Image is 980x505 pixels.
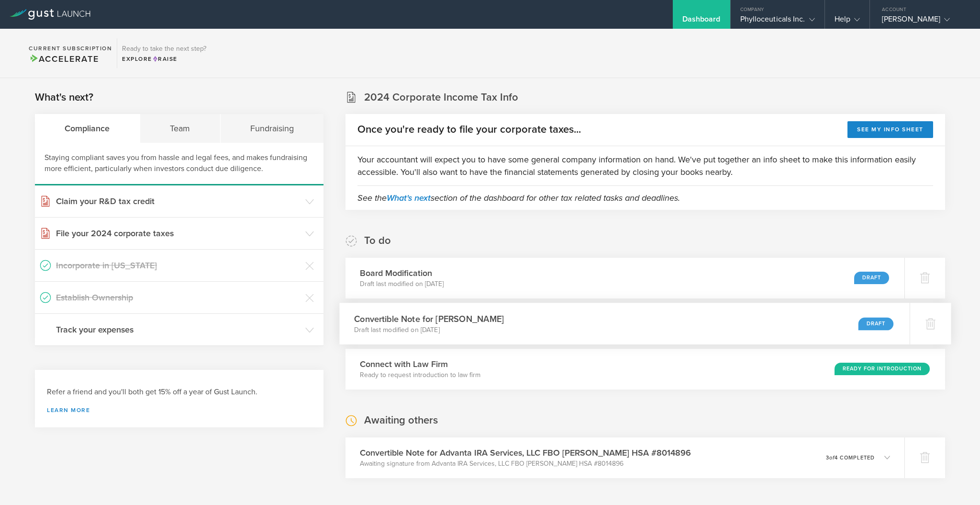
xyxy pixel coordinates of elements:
span: Accelerate [29,54,99,64]
h2: Awaiting others [364,413,438,427]
h2: Current Subscription [29,46,112,51]
h2: Once you're ready to file your corporate taxes... [357,123,581,137]
h3: Claim your R&D tax credit [56,195,301,207]
div: Staying compliant saves you from hassle and legal fees, and makes fundraising more efficient, par... [35,143,323,185]
div: Fundraising [221,114,324,143]
em: of [829,455,835,461]
div: Explore [122,55,206,63]
div: Phylloceuticals Inc. [740,14,815,29]
p: Ready to request introduction to law firm [360,370,480,380]
em: See the section of the dashboard for other tax related tasks and deadlines. [357,193,680,203]
div: Ready for Introduction [835,363,930,375]
h3: Incorporate in [US_STATE] [56,259,301,272]
div: Convertible Note for [PERSON_NAME]Draft last modified on [DATE]Draft [340,303,910,344]
h3: Ready to take the next step? [122,46,206,52]
button: See my info sheet [847,121,933,138]
div: Connect with Law FirmReady to request introduction to law firmReady for Introduction [345,349,945,390]
h2: 2024 Corporate Income Tax Info [364,91,518,104]
h3: Board Modification [360,267,444,279]
div: Team [140,114,221,143]
div: Board ModificationDraft last modified on [DATE]Draft [345,258,904,298]
div: Help [835,14,860,29]
div: Ready to take the next step?ExploreRaise [117,38,211,68]
h2: What's next? [35,91,93,104]
span: Raise [152,56,178,62]
div: Compliance [35,114,140,143]
div: Draft [858,317,894,330]
p: Draft last modified on [DATE] [360,279,444,289]
div: Dashboard [682,14,721,29]
h3: Track your expenses [56,323,301,336]
h3: Refer a friend and you'll both get 15% off a year of Gust Launch. [47,387,312,398]
h3: Convertible Note for Advanta IRA Services, LLC FBO [PERSON_NAME] HSA #8014896 [360,447,691,459]
h3: Connect with Law Firm [360,358,480,370]
p: Draft last modified on [DATE] [354,325,504,334]
h3: File your 2024 corporate taxes [56,227,301,240]
p: Awaiting signature from Advanta IRA Services, LLC FBO [PERSON_NAME] HSA #8014896 [360,459,691,469]
p: Your accountant will expect you to have some general company information on hand. We've put toget... [357,153,933,178]
div: Draft [854,272,889,284]
h2: To do [364,234,391,248]
h3: Establish Ownership [56,291,301,304]
p: 3 4 completed [826,455,875,460]
h3: Convertible Note for [PERSON_NAME] [354,312,504,325]
a: Learn more [47,407,312,413]
a: What's next [387,193,431,203]
div: [PERSON_NAME] [882,14,963,29]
